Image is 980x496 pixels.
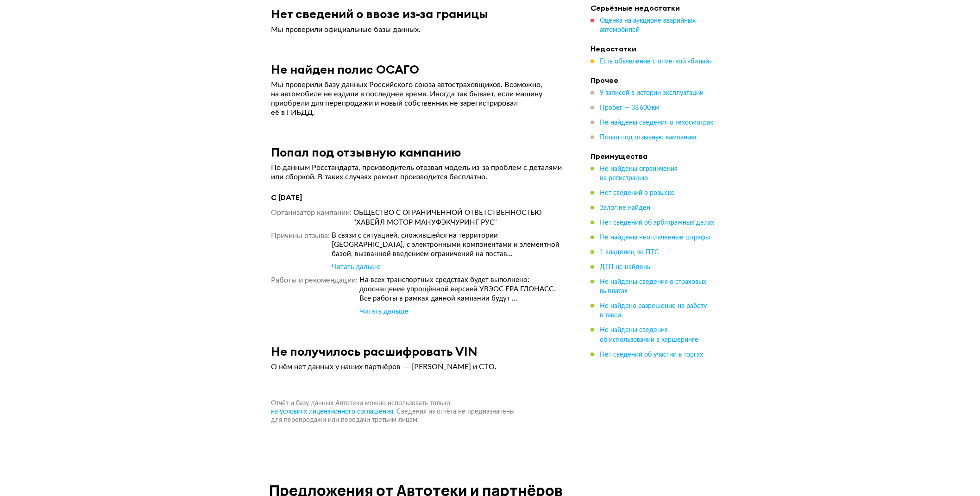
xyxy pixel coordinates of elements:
span: Не найдены сведения о техосмотрах [600,120,713,126]
span: Не найдены сведения об использовании в каршеринге [600,327,698,343]
p: По данным Росстандарта, производитель отозвал модель из-за проблем с деталями или сборкой. В таки... [271,163,563,182]
h4: Недостатки [591,44,720,54]
span: Залог не найден [600,205,650,212]
span: Попал под отзывную кампанию [600,135,696,141]
h3: Не найден полис ОСАГО [271,62,419,76]
span: ОБЩЕСТВО С ОГРАНИЧЕННОЙ ОТВЕТСТВЕННОСТЬЮ "ХАВЕЙЛ МОТОР МАНУФЭКЧУРИНГ РУС" [354,209,542,226]
h3: Нет сведений о ввозе из-за границы [271,6,488,21]
p: Мы проверили базу данных Российского союза автостраховщиков. Возможно, на автомобиле не ездили в ... [271,80,563,117]
p: О нём нет данных у наших партнёров — [PERSON_NAME] и СТО. [271,362,563,371]
span: Нет сведений о розыске [600,190,675,197]
span: Нет сведений об участии в торгах [600,352,703,358]
span: Не найдено разрешение на работу в такси [600,303,707,319]
span: Не найдены ограничения на регистрацию [600,166,678,182]
span: 1 владелец по ПТС [600,250,659,256]
div: Читать дальше [332,263,381,272]
dt: Причины отзыва [271,231,330,272]
span: Не найдены неоплаченные штрафы [600,235,710,241]
div: На всех транспортных средствах будет выполнено: дооснащение упрощённой версией УВЭОС ЕРА ГЛОНАСС.... [360,276,563,303]
h4: Преимущества [591,152,720,161]
h3: Попал под отзывную кампанию [271,145,461,159]
div: В связи с ситуацией, сложившейся на территории [GEOGRAPHIC_DATA], с электронными компонентами и э... [332,231,563,259]
p: Мы проверили официальные базы данных. [271,25,563,34]
span: Нет сведений об арбитражных делах [600,220,714,226]
dt: Организатор кампании [271,208,352,227]
span: Не найдены сведения о страховых выплатах [600,279,706,295]
dt: Работы и рекомендации [271,276,358,316]
span: на условиях лицензионного соглашения [271,408,393,415]
span: Оценка на аукционе аварийных автомобилей [600,18,696,34]
span: Есть объявление с отметкой «битый» [600,59,712,65]
span: ДТП не найдены [600,264,652,271]
h4: С [DATE] [271,193,563,202]
span: Пробег — 33 600 км [600,105,660,112]
h4: Прочее [591,76,720,85]
div: Отчёт и базу данных Автотеки можно использовать только . Сведения из отчёта не предназначены для ... [260,399,574,424]
span: 9 записей в истории эксплуатации [600,90,704,97]
h4: Серьёзные недостатки [591,4,720,13]
div: Читать дальше [360,307,409,316]
h3: Не получилось расшифровать VIN [271,344,477,358]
